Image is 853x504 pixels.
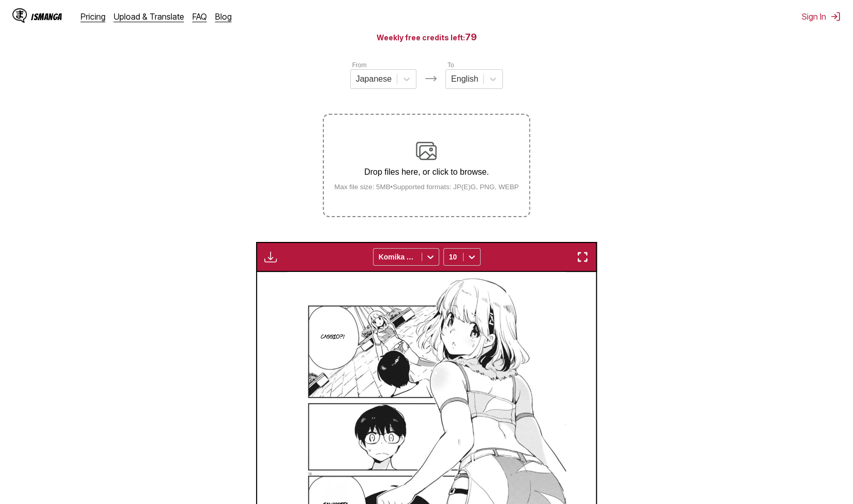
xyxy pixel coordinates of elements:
[326,183,527,191] small: Max file size: 5MB • Supported formats: JP(E)G, PNG, WEBP
[425,72,437,85] img: Languages icon
[114,11,184,22] a: Upload & Translate
[192,11,207,22] a: FAQ
[352,62,367,69] label: From
[264,251,277,263] img: Download translated images
[447,62,454,69] label: To
[31,12,62,22] div: IsManga
[465,32,477,42] span: 79
[576,251,589,263] img: Enter fullscreen
[319,331,347,341] p: Cassio?!
[326,167,527,177] p: Drop files here, or click to browse.
[830,11,841,22] img: Sign out
[215,11,232,22] a: Blog
[25,30,828,43] h3: Weekly free credits left:
[12,8,27,23] img: IsManga Logo
[802,11,841,22] button: Sign In
[12,8,81,25] a: IsManga LogoIsManga
[81,11,106,22] a: Pricing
